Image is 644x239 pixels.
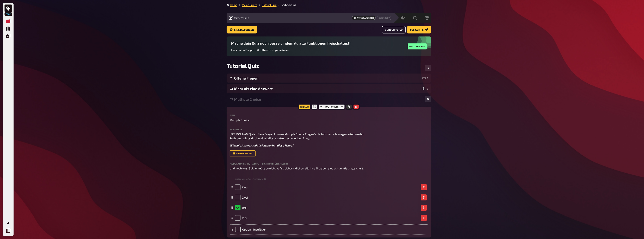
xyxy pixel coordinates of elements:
label: Titel [230,114,428,116]
a: Profil [5,219,12,227]
span: Los geht's [410,29,424,31]
div: 02 [230,87,233,90]
div: 3 [422,87,428,90]
a: Meine Quizze [5,17,12,25]
a: Quiz Sammlung [5,25,12,32]
a: Einblendungen [5,32,12,40]
label: Moderatoren-Notiz (nicht sichtbar für Spieler) [230,162,428,165]
span: Auswahlmöglichkeiten [235,178,263,181]
button: Quiz Lobby [377,16,391,20]
div: Wissen [298,104,311,110]
h3: Mache dein Quiz noch besser, indem du alle Funktionen freischaltest! [231,41,350,45]
li: Tutorial Quiz [257,3,277,7]
button: Vorschau [382,26,406,33]
span: Zwei [242,196,248,199]
li: Meine Quizze [237,3,257,7]
button: Los geht's [407,26,431,33]
div: Option hinzufügen [230,224,428,234]
div: 1 [423,77,428,80]
button: Kopieren [346,105,352,109]
button: Jetzt upgraden [408,43,427,49]
span: Vorschau [385,29,398,31]
span: Vorbereitung [234,16,249,19]
div: Offene Fragen [234,76,421,80]
a: Home [230,3,237,6]
span: Tutorial Quiz [227,62,259,69]
a: Meine Quizze [242,3,257,6]
span: Wieviele Antwortmöglichkeiten hat diese Frage? [230,144,294,147]
span: Vier [242,216,247,219]
div: 1.00 Punkte [318,104,345,110]
li: Home [230,3,237,7]
span: Free [5,13,12,15]
div: Multiple Choice [234,97,422,101]
div: 01 [230,76,233,80]
div: 03 [230,97,233,101]
span: Einstellungen [234,29,254,31]
button: Reihenfolge anpassen [425,65,431,71]
a: Inhalte Bearbeiten [352,16,375,20]
div: Mehr als eine Antwort [234,86,421,91]
label: Fragetext [230,128,428,131]
button: Einstellungen [227,26,257,33]
span: Multiple Choice [230,118,250,122]
span: Eine [242,186,247,189]
button: Bild hochladen [230,150,256,156]
span: Lass deine Fragen mit Hilfe von KI generieren! [231,48,289,52]
li: Vorbereitung [277,3,296,7]
span: Drei [242,206,247,209]
span: [PERSON_NAME] als offene Fragen können Multiple Choice Fragen Voll-Automatisch ausgewertet werden... [230,132,365,140]
a: Tutorial Quiz [262,3,277,6]
span: Und noch was: Spieler müssen nicht auf speichern klicken, alle ihre Eingaben sind automatisch ges... [230,167,364,170]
